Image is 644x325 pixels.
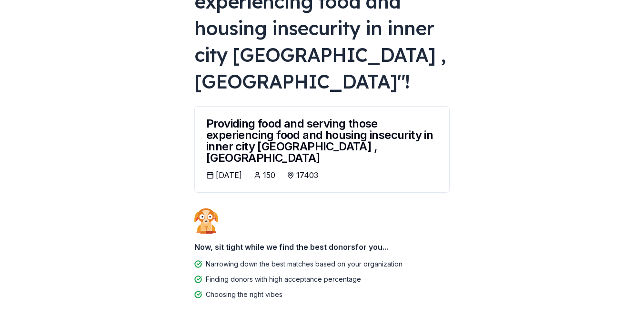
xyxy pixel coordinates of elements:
[296,169,318,181] div: 17403
[194,208,218,234] img: Dog waiting patiently
[206,118,438,164] div: Providing food and serving those experiencing food and housing insecurity in inner city [GEOGRAPH...
[206,274,361,285] div: Finding donors with high acceptance percentage
[206,289,282,300] div: Choosing the right vibes
[216,169,242,181] div: [DATE]
[194,237,450,256] div: Now, sit tight while we find the best donors for you...
[263,169,275,181] div: 150
[206,258,402,270] div: Narrowing down the best matches based on your organization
